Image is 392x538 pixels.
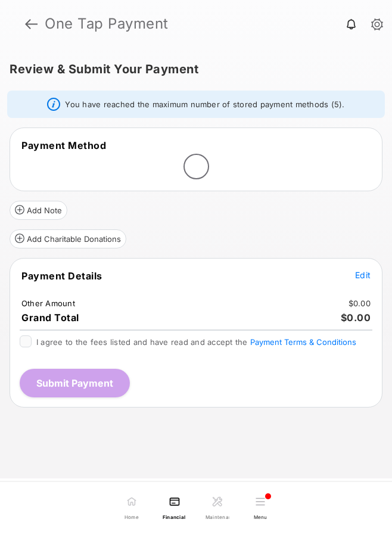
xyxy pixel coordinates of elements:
[196,486,239,531] a: Maintenance PPP
[20,369,130,397] button: Submit Payment
[153,486,196,531] a: Financial Custom
[250,337,356,347] button: I agree to the fees listed and have read and accept the
[21,298,76,309] td: Other Amount
[21,139,106,151] span: Payment Method
[7,91,385,118] div: You have reached the maximum number of stored payment methods (5).
[10,201,67,220] button: Add Note
[36,337,356,347] span: I agree to the fees listed and have read and accept the
[10,62,382,76] h5: Review & Submit Your Payment
[355,270,371,280] span: Edit
[341,312,371,324] span: $0.00
[125,508,139,521] span: Home
[348,298,371,309] td: $0.00
[206,508,229,521] span: Maintenance PPP
[45,17,373,31] strong: One Tap Payment
[239,486,282,530] button: Menu
[110,486,153,531] a: Home
[355,270,371,281] button: Edit
[163,508,186,521] span: Financial Custom
[21,312,79,324] span: Grand Total
[21,270,102,282] span: Payment Details
[10,229,126,248] button: Add Charitable Donations
[254,508,267,521] span: Menu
